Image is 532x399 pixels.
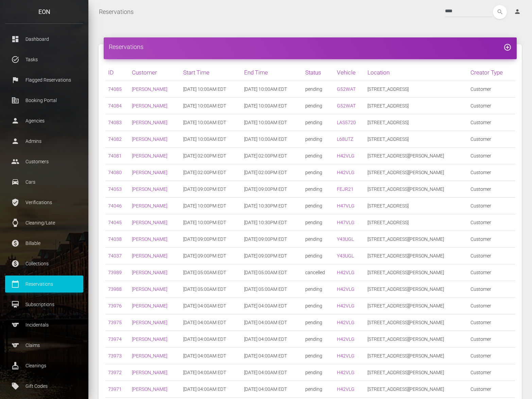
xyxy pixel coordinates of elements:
[514,8,521,15] i: person
[108,186,122,192] a: 74053
[365,214,468,231] td: [STREET_ADDRESS]
[365,298,468,314] td: [STREET_ADDRESS][PERSON_NAME]
[10,340,78,350] p: Claims
[109,43,512,51] h4: Reservations
[337,153,355,159] a: H42VLG
[303,131,334,148] td: pending
[241,98,302,114] td: [DATE] 10:00AM EDT
[181,81,241,98] td: [DATE] 10:00AM EDT
[241,248,302,264] td: [DATE] 09:00PM EDT
[241,381,302,398] td: [DATE] 04:00AM EDT
[303,348,334,364] td: pending
[337,353,355,359] a: H42VLG
[303,364,334,381] td: pending
[132,236,167,242] a: [PERSON_NAME]
[468,314,515,331] td: Customer
[132,353,167,359] a: [PERSON_NAME]
[365,348,468,364] td: [STREET_ADDRESS][PERSON_NAME]
[241,131,302,148] td: [DATE] 10:00AM EDT
[108,386,122,392] a: 73971
[108,336,122,342] a: 73974
[5,296,83,313] a: card_membership Subscriptions
[303,98,334,114] td: pending
[10,116,78,126] p: Agencies
[181,181,241,198] td: [DATE] 09:00PM EDT
[5,71,83,88] a: flag Flagged Reservations
[5,214,83,231] a: watch Cleaning/Late
[365,164,468,181] td: [STREET_ADDRESS][PERSON_NAME]
[241,181,302,198] td: [DATE] 09:00PM EDT
[181,64,241,81] th: Start Time
[10,218,78,228] p: Cleaning/Late
[365,281,468,298] td: [STREET_ADDRESS][PERSON_NAME]
[181,348,241,364] td: [DATE] 04:00AM EDT
[303,114,334,131] td: pending
[337,170,355,175] a: H42VLG
[132,303,167,309] a: [PERSON_NAME]
[181,331,241,348] td: [DATE] 04:00AM EDT
[181,281,241,298] td: [DATE] 05:00AM EDT
[337,136,353,142] a: L68UTZ
[108,136,122,142] a: 74082
[468,64,515,81] th: Creator Type
[337,270,355,275] a: H42VLG
[337,86,356,92] a: G52WAT
[468,114,515,131] td: Customer
[241,331,302,348] td: [DATE] 04:00AM EDT
[181,364,241,381] td: [DATE] 04:00AM EDT
[108,353,122,359] a: 73973
[241,114,302,131] td: [DATE] 10:00AM EDT
[10,259,78,269] p: Collections
[132,120,167,125] a: [PERSON_NAME]
[132,320,167,325] a: [PERSON_NAME]
[365,314,468,331] td: [STREET_ADDRESS][PERSON_NAME]
[241,281,302,298] td: [DATE] 05:00AM EDT
[337,203,355,209] a: H47VLG
[181,298,241,314] td: [DATE] 04:00AM EDT
[241,264,302,281] td: [DATE] 05:00AM EDT
[241,198,302,214] td: [DATE] 10:30PM EDT
[241,148,302,164] td: [DATE] 02:00PM EDT
[468,264,515,281] td: Customer
[5,255,83,272] a: paid Collections
[10,299,78,310] p: Subscriptions
[337,186,354,192] a: FEJR21
[108,170,122,175] a: 74080
[337,253,354,259] a: Y43UGL
[5,51,83,68] a: task_alt Tasks
[181,314,241,331] td: [DATE] 04:00AM EDT
[303,381,334,398] td: pending
[468,98,515,114] td: Customer
[241,214,302,231] td: [DATE] 10:30PM EDT
[108,286,122,292] a: 73988
[10,136,78,146] p: Admins
[468,298,515,314] td: Customer
[468,348,515,364] td: Customer
[365,381,468,398] td: [STREET_ADDRESS][PERSON_NAME]
[181,114,241,131] td: [DATE] 10:00AM EDT
[303,264,334,281] td: cancelled
[10,381,78,391] p: Gift Codes
[10,54,78,65] p: Tasks
[108,303,122,309] a: 73976
[108,220,122,225] a: 74045
[468,381,515,398] td: Customer
[108,86,122,92] a: 74085
[337,320,355,325] a: H42VLG
[181,198,241,214] td: [DATE] 10:00PM EDT
[241,164,302,181] td: [DATE] 02:00PM EDT
[5,133,83,150] a: person Admins
[241,314,302,331] td: [DATE] 04:00AM EDT
[181,131,241,148] td: [DATE] 10:00AM EDT
[181,98,241,114] td: [DATE] 10:00AM EDT
[365,331,468,348] td: [STREET_ADDRESS][PERSON_NAME]
[241,364,302,381] td: [DATE] 04:00AM EDT
[10,320,78,330] p: Incidentals
[303,81,334,98] td: pending
[10,34,78,44] p: Dashboard
[365,364,468,381] td: [STREET_ADDRESS][PERSON_NAME]
[10,95,78,105] p: Booking Portal
[5,153,83,170] a: people Customers
[132,253,167,259] a: [PERSON_NAME]
[132,136,167,142] a: [PERSON_NAME]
